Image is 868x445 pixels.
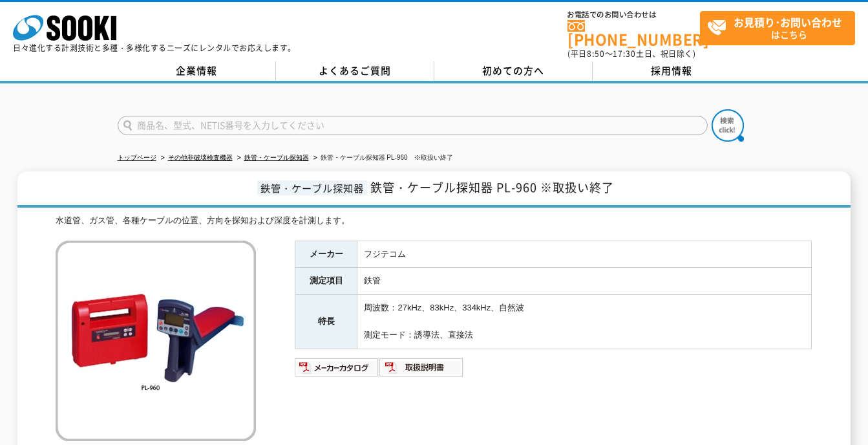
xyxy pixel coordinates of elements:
[567,48,695,60] span: (平日 ～ 土日、祝日除く)
[295,357,379,378] img: メーカーカタログ
[357,241,812,268] td: フジテコム
[311,151,453,165] li: 鉄管・ケーブル探知器 PL-960 ※取扱い終了
[295,268,357,295] th: 測定項目
[379,365,464,375] a: 取扱説明書
[434,61,593,81] a: 初めての方へ
[295,241,357,268] th: メーカー
[257,180,367,195] span: 鉄管・ケーブル探知器
[56,241,256,441] img: 鉄管・ケーブル探知器 PL-960 ※取扱い終了
[707,12,854,44] span: はこちら
[118,154,156,161] a: トップページ
[295,365,379,375] a: メーカーカタログ
[13,44,296,52] p: 日々進化する計測技術と多種・多様化するニーズにレンタルでお応えします。
[734,14,842,30] strong: お見積り･お問い合わせ
[276,61,434,81] a: よくあるご質問
[700,11,855,45] a: お見積り･お問い合わせはこちら
[295,295,357,349] th: 特長
[482,63,544,78] span: 初めての方へ
[244,154,309,161] a: 鉄管・ケーブル探知器
[357,268,812,295] td: 鉄管
[712,109,744,142] img: btn_search.png
[567,20,700,47] a: [PHONE_NUMBER]
[567,11,700,19] span: お電話でのお問い合わせは
[379,357,464,378] img: 取扱説明書
[613,48,636,60] span: 17:30
[118,61,276,81] a: 企業情報
[56,214,812,228] div: 水道管、ガス管、各種ケーブルの位置、方向を探知および深度を計測します。
[587,48,605,60] span: 8:50
[357,295,812,349] td: 周波数：27kHz、83kHz、334kHz、自然波 測定モード：誘導法、直接法
[593,61,751,81] a: 採用情報
[118,116,708,135] input: 商品名、型式、NETIS番号を入力してください
[370,179,614,196] span: 鉄管・ケーブル探知器 PL-960 ※取扱い終了
[168,154,233,161] a: その他非破壊検査機器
